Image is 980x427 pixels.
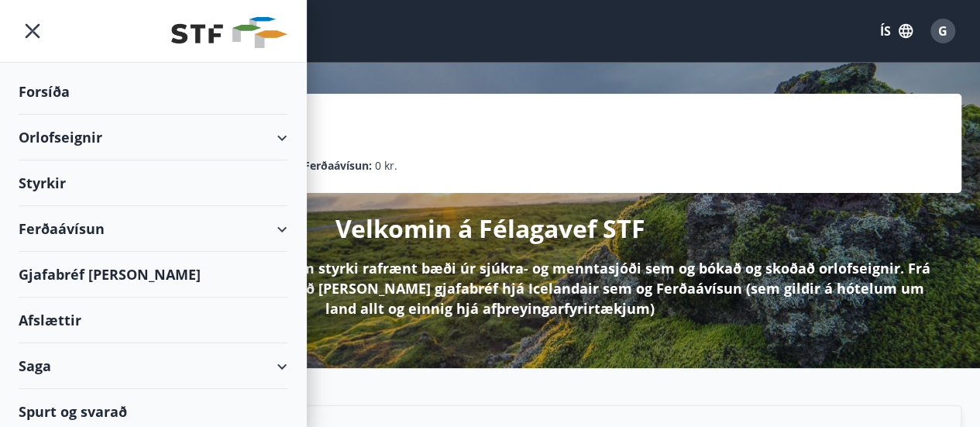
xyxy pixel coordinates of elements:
div: Gjafabréf [PERSON_NAME] [19,252,287,298]
p: Ferðaávísun : [304,157,372,174]
div: Orlofseignir [19,115,287,160]
div: Styrkir [19,160,287,206]
p: Velkomin á Félagavef STF [335,212,645,246]
button: menu [19,17,46,45]
div: Saga [19,343,287,389]
p: Hér á Félagavefnum getur þú sótt um styrki rafrænt bæði úr sjúkra- og menntasjóði sem og bókað og... [43,258,937,319]
div: Forsíða [19,69,287,115]
span: G [938,22,947,40]
button: ÍS [872,17,921,45]
div: Ferðaávísun [19,206,287,252]
div: Afslættir [19,298,287,343]
img: union_logo [171,17,287,48]
button: G [924,12,961,50]
span: 0 kr. [375,157,397,174]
